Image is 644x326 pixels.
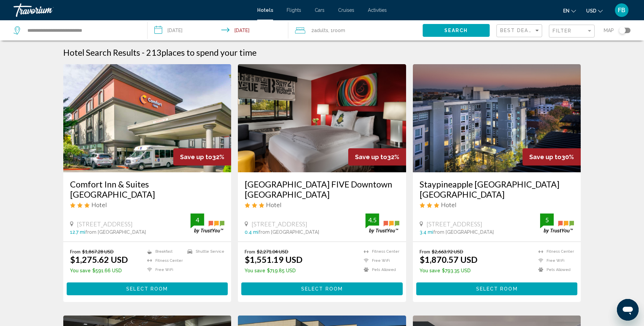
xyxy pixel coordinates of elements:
span: [STREET_ADDRESS] [251,220,307,228]
span: Adults [314,28,328,33]
span: 3.4 mi [420,229,433,235]
h2: 213 [146,47,257,57]
a: Comfort Inn & Suites [GEOGRAPHIC_DATA] [70,179,225,199]
del: $2,663.92 USD [432,249,463,254]
button: User Menu [613,3,630,17]
li: Fitness Center [144,258,184,264]
span: You save [70,268,91,273]
button: Change currency [586,6,603,16]
span: Map [604,26,614,35]
span: Best Deals [500,28,536,33]
div: 5 [540,216,554,224]
li: Pets Allowed [535,267,574,273]
iframe: Button to launch messaging window [617,299,639,321]
img: Hotel image [63,64,231,172]
div: 4.5 [365,216,379,224]
img: Hotel image [413,64,581,172]
a: Cars [315,7,325,13]
button: Search [423,24,490,36]
span: places to spend your time [161,47,257,57]
span: Hotel [441,201,457,208]
div: 30% [523,148,581,166]
button: Select Room [67,282,228,295]
span: From [420,249,430,254]
a: [GEOGRAPHIC_DATA] FIVE Downtown [GEOGRAPHIC_DATA] [245,179,399,199]
span: Select Room [476,286,518,292]
span: from [GEOGRAPHIC_DATA] [85,229,146,235]
ins: $1,275.62 USD [70,254,128,265]
button: Select Room [241,282,403,295]
li: Fitness Center [360,249,399,254]
div: 32% [348,148,406,166]
li: Fitness Center [535,249,574,254]
button: Travelers: 2 adults, 0 children [288,20,422,41]
span: [STREET_ADDRESS] [77,220,133,228]
h1: Hotel Search Results [63,47,140,57]
a: Travorium [14,3,250,17]
div: 3 star Hotel [420,201,574,208]
li: Pets Allowed [360,267,399,273]
span: [STREET_ADDRESS] [426,220,482,228]
span: Hotel [266,201,282,208]
span: from [GEOGRAPHIC_DATA] [433,229,494,235]
ins: $1,870.57 USD [420,254,478,265]
img: trustyou-badge.svg [540,214,574,233]
span: , 1 [328,26,345,35]
li: Shuttle Service [184,249,224,254]
del: $2,271.04 USD [257,249,288,254]
button: Select Room [416,282,578,295]
button: Check-in date: Sep 9, 2025 Check-out date: Sep 17, 2025 [148,20,288,41]
button: Toggle map [614,27,630,33]
span: en [563,8,570,14]
div: 3 star Hotel [70,201,225,208]
span: Save up to [180,153,212,160]
a: Flights [287,7,301,13]
button: Filter [549,24,595,38]
span: You save [420,268,440,273]
div: 4 [191,216,204,224]
li: Free WiFi [360,258,399,264]
a: Hotels [257,7,273,13]
span: From [245,249,255,254]
button: Change language [563,6,576,16]
span: 2 [311,26,328,35]
img: trustyou-badge.svg [365,214,399,233]
li: Breakfast [144,249,184,254]
span: You save [245,268,265,273]
a: Select Room [416,284,578,292]
a: Select Room [67,284,228,292]
span: 0.4 mi [245,229,259,235]
span: Cruises [338,7,354,13]
a: Activities [368,7,387,13]
span: From [70,249,81,254]
del: $1,867.28 USD [82,249,114,254]
span: Hotel [91,201,107,208]
span: from [GEOGRAPHIC_DATA] [259,229,319,235]
span: - [142,47,145,57]
img: Hotel image [238,64,406,172]
span: Save up to [529,153,561,160]
div: 32% [173,148,231,166]
p: $719.85 USD [245,268,303,273]
span: Select Room [301,286,343,292]
p: $591.66 USD [70,268,128,273]
a: Select Room [241,284,403,292]
mat-select: Sort by [500,28,540,34]
a: Staypineapple [GEOGRAPHIC_DATA] [GEOGRAPHIC_DATA] [420,179,574,199]
p: $793.35 USD [420,268,478,273]
ins: $1,551.19 USD [245,254,303,265]
span: Save up to [355,153,387,160]
div: 3 star Hotel [245,201,399,208]
li: Free WiFi [144,267,184,273]
img: trustyou-badge.svg [191,214,224,233]
li: Free WiFi [535,258,574,264]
